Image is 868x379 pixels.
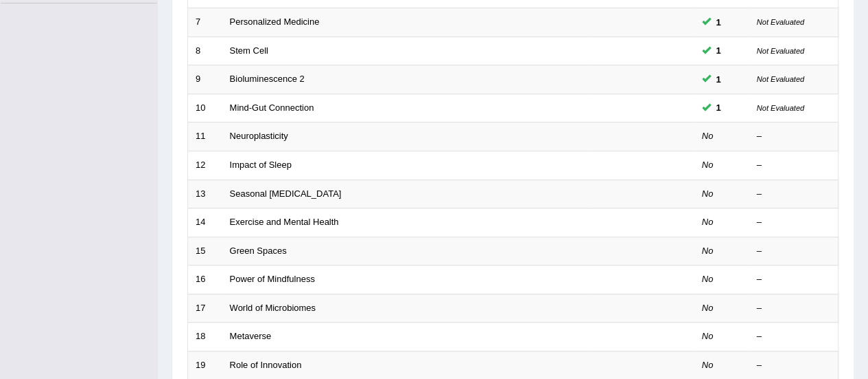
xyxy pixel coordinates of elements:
[757,330,831,343] div: –
[702,160,714,170] em: No
[757,47,804,55] small: Not Evaluated
[757,18,804,26] small: Not Evaluated
[188,122,222,151] td: 11
[188,266,222,294] td: 16
[230,131,288,141] a: Neuroplasticity
[757,273,831,286] div: –
[188,294,222,323] td: 17
[188,237,222,266] td: 15
[757,245,831,258] div: –
[188,36,222,65] td: 8
[230,246,287,256] a: Green Spaces
[711,100,727,115] span: You can still take this question
[757,159,831,172] div: –
[702,131,714,141] em: No
[702,188,714,199] em: No
[188,151,222,180] td: 12
[230,331,272,341] a: Metaverse
[188,8,222,37] td: 7
[702,331,714,341] em: No
[702,303,714,313] em: No
[757,130,831,143] div: –
[230,102,314,113] a: Mind-Gut Connection
[702,360,714,370] em: No
[230,217,339,227] a: Exercise and Mental Health
[188,323,222,351] td: 18
[711,72,727,87] span: You can still take this question
[230,360,302,370] a: Role of Innovation
[711,15,727,30] span: You can still take this question
[230,17,320,27] a: Personalized Medicine
[757,75,804,83] small: Not Evaluated
[757,216,831,229] div: –
[230,188,342,199] a: Seasonal [MEDICAL_DATA]
[711,43,727,58] span: You can still take this question
[702,217,714,227] em: No
[230,74,305,84] a: Bioluminescence 2
[230,160,292,170] a: Impact of Sleep
[188,65,222,94] td: 9
[188,94,222,122] td: 10
[757,302,831,315] div: –
[702,246,714,256] em: No
[757,359,831,372] div: –
[230,45,268,56] a: Stem Cell
[230,274,315,284] a: Power of Mindfulness
[757,188,831,201] div: –
[188,208,222,237] td: 14
[230,303,316,313] a: World of Microbiomes
[188,180,222,208] td: 13
[757,104,804,112] small: Not Evaluated
[702,274,714,284] em: No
